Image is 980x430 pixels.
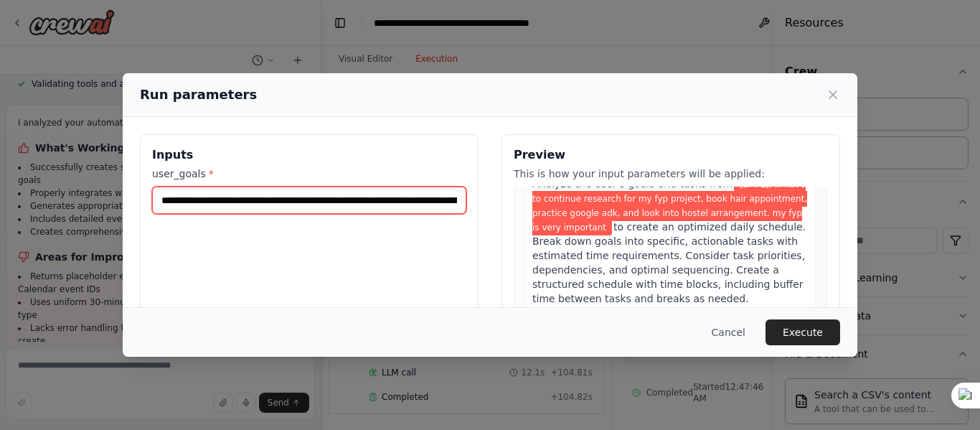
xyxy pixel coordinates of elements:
[152,167,466,181] label: user_goals
[765,319,840,345] button: Execute
[532,221,806,304] span: to create an optimized daily schedule. Break down goals into specific, actionable tasks with esti...
[700,319,757,345] button: Cancel
[152,146,466,164] h3: Inputs
[514,167,828,181] p: This is how your input parameters will be applied:
[532,178,732,190] span: Analyze the user's goals and tasks from
[514,146,828,164] h3: Preview
[140,85,257,105] h2: Run parameters
[532,177,807,235] span: Variable: user_goals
